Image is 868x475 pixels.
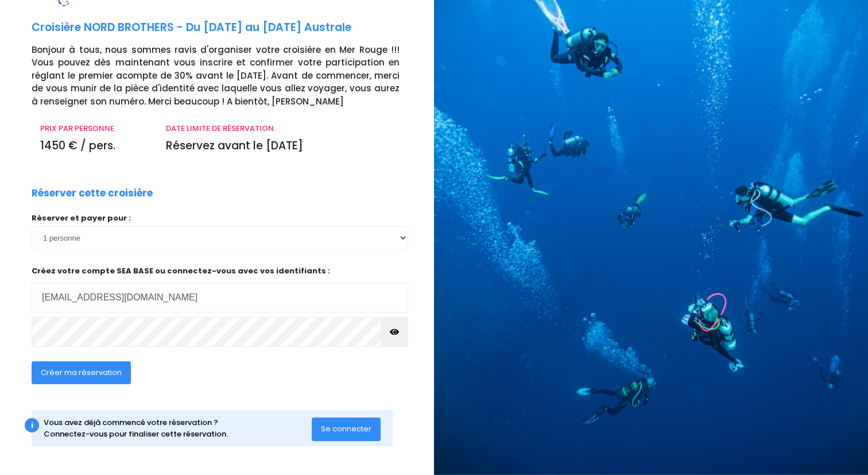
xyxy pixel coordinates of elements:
p: 1450 € / pers. [40,138,149,155]
p: Créez votre compte SEA BASE ou connectez-vous avec vos identifiants : [32,265,408,313]
span: Se connecter [321,423,371,434]
div: Vous avez déjà commencé votre réservation ? Connectez-vous pour finaliser cette réservation. [44,417,312,439]
button: Se connecter [312,418,381,441]
button: Créer ma réservation [32,361,131,384]
p: PRIX PAR PERSONNE [40,123,149,134]
div: i [25,418,39,432]
p: DATE LIMITE DE RÉSERVATION [166,123,400,134]
a: Se connecter [312,424,381,434]
p: Bonjour à tous, nous sommes ravis d'organiser votre croisière en Mer Rouge !!! Vous pouvez dès ma... [32,44,425,109]
p: Réserver cette croisière [32,186,153,201]
p: Réservez avant le [DATE] [166,138,400,155]
input: Adresse email [32,283,408,312]
p: Croisière NORD BROTHERS - Du [DATE] au [DATE] Australe [32,20,425,36]
p: Réserver et payer pour : [32,213,408,224]
span: Créer ma réservation [41,367,122,378]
